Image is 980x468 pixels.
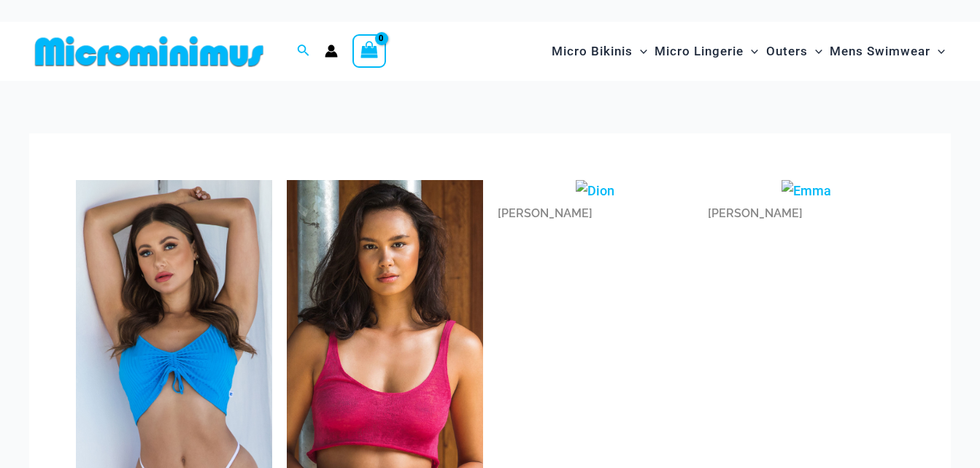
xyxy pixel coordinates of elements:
[655,33,744,70] span: Micro Lingerie
[708,180,904,227] a: Emma[PERSON_NAME]
[498,201,694,226] div: [PERSON_NAME]
[325,44,338,58] a: Account icon link
[782,180,831,202] img: Emma
[930,33,945,70] span: Menu Toggle
[633,33,647,70] span: Menu Toggle
[498,180,694,227] a: Dion[PERSON_NAME]
[766,33,808,70] span: Outers
[546,27,951,76] nav: Site Navigation
[297,42,310,61] a: Search icon link
[830,33,930,70] span: Mens Swimwear
[29,35,269,68] img: MM SHOP LOGO FLAT
[808,33,822,70] span: Menu Toggle
[352,34,386,68] a: View Shopping Cart, empty
[548,29,651,74] a: Micro BikinisMenu ToggleMenu Toggle
[576,180,614,202] img: Dion
[763,29,826,74] a: OutersMenu ToggleMenu Toggle
[552,33,633,70] span: Micro Bikinis
[826,29,949,74] a: Mens SwimwearMenu ToggleMenu Toggle
[744,33,758,70] span: Menu Toggle
[708,201,904,226] div: [PERSON_NAME]
[651,29,762,74] a: Micro LingerieMenu ToggleMenu Toggle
